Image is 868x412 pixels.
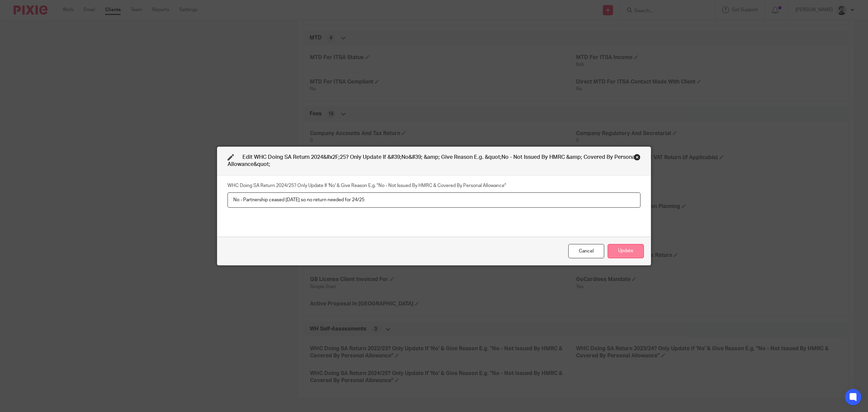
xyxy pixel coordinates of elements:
[608,244,644,259] button: Update
[228,192,640,208] input: WHC Doing SA Return 2024/25? Only Update If 'No' & Give Reason E.g. "No - Not Issued By HMRC & Co...
[228,182,506,189] label: WHC Doing SA Return 2024/25? Only Update If 'No' & Give Reason E.g. "No - Not Issued By HMRC & Co...
[634,154,640,161] div: Close this dialog window
[568,244,604,259] div: Close this dialog window
[228,154,636,167] span: Edit WHC Doing SA Return 2024&#x2F;25? Only Update If &#39;No&#39; &amp; Give Reason E.g. &quot;N...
